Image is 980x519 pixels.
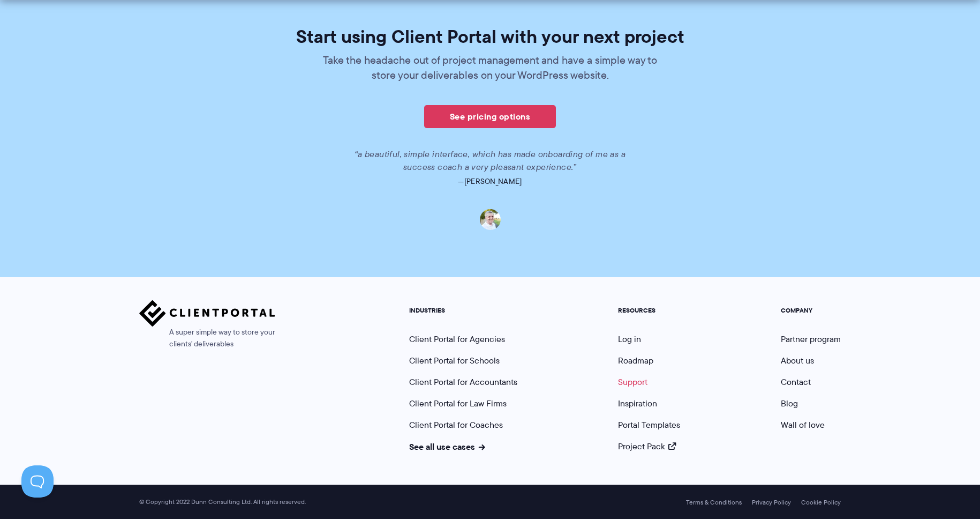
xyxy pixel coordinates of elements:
[134,498,311,506] span: © Copyright 2022 Dunn Consulting Ltd. All rights reserved.
[618,440,676,453] a: Project Pack
[618,354,653,367] a: Roadmap
[618,397,657,410] a: Inspiration
[409,307,517,314] h5: INDUSTRIES
[781,419,825,431] a: Wall of love
[409,440,485,453] a: See all use cases
[353,148,627,174] p: “a beautiful, simple interface, which has made onboarding of me as a success coach a very pleasan...
[409,419,503,431] a: Client Portal for Coaches
[480,209,501,230] img: Anthony English
[801,499,841,506] a: Cookie Policy
[190,27,791,46] h2: Start using Client Portal with your next project
[781,307,841,314] h5: COMPANY
[618,376,647,388] a: Support
[752,499,791,506] a: Privacy Policy
[781,376,811,388] a: Contact
[618,419,680,431] a: Portal Templates
[409,376,517,388] a: Client Portal for Accountants
[409,397,507,410] a: Client Portal for Law Firms
[190,174,791,189] p: —[PERSON_NAME]
[781,333,841,345] a: Partner program
[781,354,814,367] a: About us
[618,307,680,314] h5: RESOURCES
[139,327,275,350] span: A super simple way to store your clients' deliverables
[409,354,500,367] a: Client Portal for Schools
[686,499,742,506] a: Terms & Conditions
[316,53,664,83] p: Take the headache out of project management and have a simple way to store your deliverables on y...
[781,397,798,410] a: Blog
[409,333,505,345] a: Client Portal for Agencies
[424,105,556,128] a: See pricing options
[21,465,54,498] iframe: Toggle Customer Support
[618,333,641,345] a: Log in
